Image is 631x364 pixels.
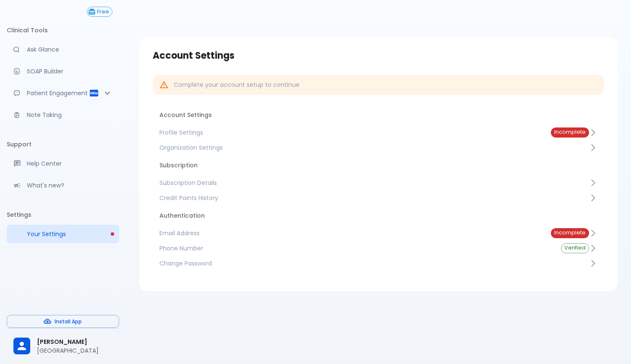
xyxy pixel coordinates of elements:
a: Advanced note-taking [7,106,119,124]
div: [PERSON_NAME][GEOGRAPHIC_DATA] [7,332,119,361]
div: Recent updates and feature releases [7,176,119,195]
a: Docugen: Compose a clinical documentation in seconds [7,62,119,81]
li: Authentication [153,205,604,226]
p: Note Taking [27,111,112,119]
span: Phone Number [159,244,548,252]
span: Change Password [159,259,589,268]
a: Change Password [153,256,604,271]
span: Email Address [159,229,537,237]
span: Organization Settings [159,143,589,152]
a: Please complete account setup [7,225,119,243]
li: Support [7,134,119,154]
p: Patient Engagement [27,89,89,97]
div: Patient Reports & Referrals [7,84,119,102]
span: Credit Points History [159,194,589,202]
span: Profile Settings [159,128,537,137]
span: Incomplete [551,230,589,236]
a: Email AddressIncomplete [153,226,604,241]
span: Verified [561,245,589,251]
p: Your Settings [27,230,112,238]
p: What's new? [27,181,112,190]
li: Clinical Tools [7,20,119,40]
span: Incomplete [551,129,589,135]
span: [PERSON_NAME] [37,338,112,346]
a: Subscription Details [153,175,604,190]
span: Free [94,9,112,15]
li: Settings [7,205,119,225]
h3: Account Settings [153,50,604,61]
button: Install App [7,315,119,328]
p: Help Center [27,159,112,168]
a: Phone NumberVerified [153,241,604,256]
p: Ask Glance [27,45,112,54]
a: Organization Settings [153,140,604,155]
a: Get help from our support team [7,154,119,173]
a: Credit Points History [153,190,604,205]
p: [GEOGRAPHIC_DATA] [37,346,112,355]
li: Subscription [153,155,604,175]
a: Click to view or change your subscription [87,7,119,17]
p: SOAP Builder [27,67,112,75]
button: Free [87,7,112,17]
a: Moramiz: Find ICD10AM codes instantly [7,40,119,59]
a: Profile SettingsIncomplete [153,125,604,140]
li: Account Settings [153,105,604,125]
span: Subscription Details [159,179,589,187]
p: Complete your account setup to continue [174,81,300,89]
